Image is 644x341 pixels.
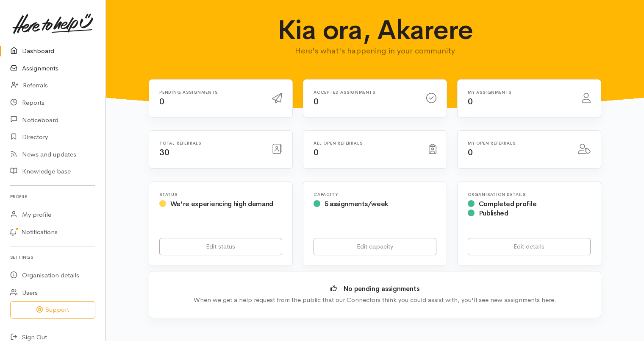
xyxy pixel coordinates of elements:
[314,192,436,197] h6: Capacity
[251,45,500,57] p: Here's what's happening in your community
[159,90,262,95] h6: Pending assignments
[468,147,473,158] span: 0
[468,192,591,197] h6: Organisation Details
[10,191,95,202] h6: Profile
[468,90,572,95] h6: My assignments
[325,199,388,208] span: 5 assignments/week
[10,252,95,263] h6: Settings
[159,147,169,158] span: 30
[314,238,436,255] a: Edit capacity
[468,96,473,107] span: 0
[314,90,416,95] h6: Accepted assignments
[159,192,282,197] h6: Status
[159,96,164,107] span: 0
[162,295,588,305] div: When we get a help request from the public that our Connectors think you could assist with, you'l...
[314,141,419,145] h6: All open referrals
[159,238,282,255] a: Edit status
[314,96,319,107] span: 0
[314,147,319,158] span: 0
[170,199,273,208] span: We're experiencing high demand
[468,141,568,145] h6: My open referrals
[251,15,500,45] h1: Kia ora, Akarere
[159,141,262,145] h6: Total referrals
[479,209,508,218] span: Published
[468,238,591,255] a: Edit details
[479,199,537,208] span: Completed profile
[10,301,95,319] button: Support
[344,285,419,293] b: No pending assignments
